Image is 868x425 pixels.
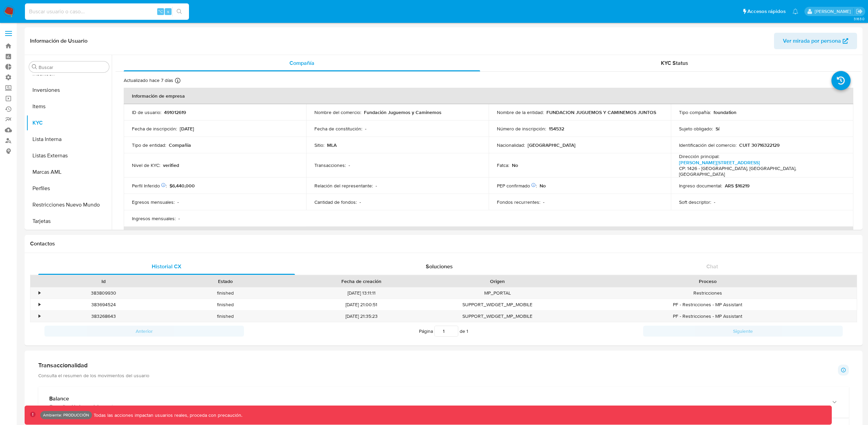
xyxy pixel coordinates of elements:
[26,98,112,115] button: Items
[497,199,540,205] p: Fondos recurrentes :
[132,142,166,148] p: Tipo de entidad :
[26,82,112,98] button: Inversiones
[558,299,857,310] div: PF - Restricciones - MP Assistant
[291,278,432,285] div: Fecha de creación
[132,162,160,168] p: Nivel de KYC :
[706,263,718,270] span: Chat
[172,7,186,16] button: search-icon
[25,7,189,16] input: Buscar usuario o caso...
[497,142,525,148] p: Nacionalidad :
[180,126,194,132] p: [DATE]
[43,414,89,416] p: Ambiente: PRODUCCIÓN
[158,8,163,15] span: ⌥
[349,162,350,168] p: -
[360,199,361,205] p: -
[563,278,852,285] div: Proceso
[163,162,179,168] p: verified
[26,180,112,197] button: Perfiles
[39,290,40,296] div: •
[26,115,112,131] button: KYC
[286,299,436,310] div: [DATE] 21:00:51
[716,126,719,132] p: Sí
[286,311,436,322] div: [DATE] 21:35:23
[177,199,179,205] p: -
[314,162,346,168] p: Transacciones :
[30,240,857,247] h1: Contactos
[26,197,112,213] button: Restricciones Nuevo Mundo
[314,126,362,132] p: Fecha de constitución :
[132,215,176,222] p: Ingresos mensuales :
[497,109,544,115] p: Nombre de la entidad :
[164,109,186,115] p: 491012619
[856,8,863,15] a: Salir
[466,328,468,335] span: 1
[164,287,286,299] div: finished
[528,142,575,148] p: [GEOGRAPHIC_DATA]
[26,164,112,180] button: Marcas AML
[661,59,688,67] span: KYC Status
[152,263,181,270] span: Historial CX
[314,142,324,148] p: Sitio :
[679,183,722,189] p: Ingreso documental :
[497,162,509,168] p: Fatca :
[286,287,436,299] div: [DATE] 13:11:11
[426,263,453,270] span: Soluciones
[314,109,361,115] p: Nombre del comercio :
[436,299,558,310] div: SUPPORT_WIDGET_MP_MOBILE
[436,311,558,322] div: SUPPORT_WIDGET_MP_MOBILE
[679,109,711,115] p: Tipo compañía :
[32,64,37,70] button: Buscar
[314,183,373,189] p: Relación del representante :
[774,33,857,49] button: Ver mirada por persona
[39,313,40,320] div: •
[783,33,841,49] span: Ver mirada por persona
[164,311,286,322] div: finished
[549,126,564,132] p: 154532
[26,147,112,164] button: Listas Externas
[546,109,656,115] p: FUNDACION JUGUEMOS Y CAMINEMOS JUNTOS
[289,59,314,67] span: Compañía
[679,166,842,178] h4: CP: 1426 - [GEOGRAPHIC_DATA], [GEOGRAPHIC_DATA], [GEOGRAPHIC_DATA]
[327,142,337,148] p: MLA
[42,311,164,322] div: 383268643
[497,126,546,132] p: Número de inscripción :
[497,183,537,189] p: PEP confirmado :
[679,153,719,159] p: Dirección principal :
[314,199,357,205] p: Cantidad de fondos :
[643,326,843,337] button: Siguiente
[739,142,779,148] p: CUIT 30716322129
[169,182,195,189] span: $6,440,000
[167,8,169,15] span: s
[376,183,377,189] p: -
[39,64,106,70] input: Buscar
[132,183,167,189] p: Perfil Inferido :
[679,199,711,205] p: Soft descriptor :
[441,278,554,285] div: Origen
[714,109,736,115] p: foundation
[747,8,786,15] span: Accesos rápidos
[540,183,546,189] p: No
[679,142,736,148] p: Identificación del comercio :
[815,8,853,15] p: juan.jsosa@mercadolibre.com.co
[92,412,242,419] p: Todas las acciones impactan usuarios reales, proceda con precaución.
[419,326,468,337] span: Página de
[679,159,760,166] a: [PERSON_NAME][STREET_ADDRESS]
[364,109,442,115] p: Fundación Juguemos y Caminemos
[132,109,161,115] p: ID de usuario :
[132,126,177,132] p: Fecha de inscripción :
[44,326,244,337] button: Anterior
[792,9,798,14] a: Notificaciones
[39,301,40,308] div: •
[47,278,160,285] div: Id
[558,287,857,299] div: Restricciones
[30,38,87,44] h1: Información de Usuario
[26,131,112,147] button: Lista Interna
[124,77,173,84] p: Actualizado hace 7 días
[178,215,180,222] p: -
[543,199,544,205] p: -
[124,227,853,243] th: Datos de contacto
[124,88,853,104] th: Información de empresa
[169,278,282,285] div: Estado
[26,213,112,229] button: Tarjetas
[164,299,286,310] div: finished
